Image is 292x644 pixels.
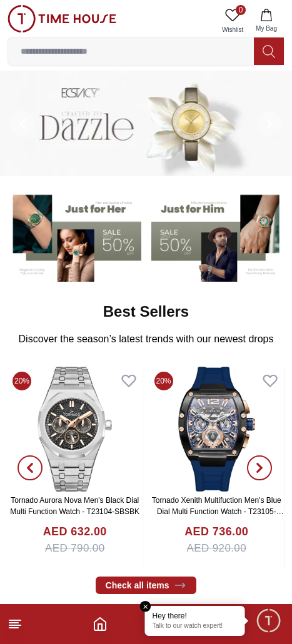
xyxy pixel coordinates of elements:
em: Close tooltip [140,601,151,612]
p: Talk to our watch expert! [153,622,238,631]
img: Women's Watches Banner [8,189,141,282]
span: Wishlist [217,25,248,34]
h4: AED 736.00 [184,523,248,540]
h2: Best Sellers [103,302,189,322]
div: Hey there! [153,611,238,621]
a: Home [93,617,108,632]
a: Tornado Xenith Multifuction Men's Blue Dial Multi Function Watch - T23105-BSNNK [152,496,284,527]
img: Men's Watches Banner [151,189,285,282]
a: 0Wishlist [217,5,248,37]
span: AED 790.00 [45,540,105,557]
span: 20% [154,372,173,390]
a: Check all items [96,577,197,594]
img: ... [8,5,116,32]
span: My Bag [251,24,282,33]
h4: AED 632.00 [43,523,107,540]
div: Chat Widget [255,607,283,635]
span: 0 [236,5,246,15]
span: AED 920.00 [186,540,246,557]
button: My Bag [248,5,284,37]
a: Tornado Aurora Nova Men's Black Dial Multi Function Watch - T23104-SBSBK [10,496,139,516]
img: Tornado Aurora Nova Men's Black Dial Multi Function Watch - T23104-SBSBK [8,367,143,492]
p: Discover the season’s latest trends with our newest drops [19,332,274,347]
img: Tornado Xenith Multifuction Men's Blue Dial Multi Function Watch - T23105-BSNNK [149,367,284,492]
